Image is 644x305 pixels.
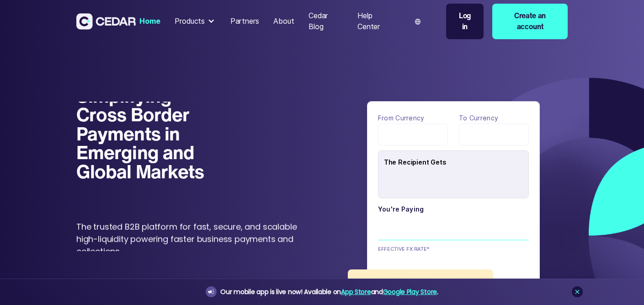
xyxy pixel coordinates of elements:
a: Create an account [492,4,568,39]
div: Log in [455,10,474,32]
a: Cedar Blog [305,6,346,37]
label: From currency [378,112,448,124]
a: Google Play Store [383,287,437,296]
a: Partners [227,11,263,31]
a: Log in [446,4,483,39]
form: payField [378,112,529,289]
div: Cedar Blog [309,10,343,32]
a: About [270,11,298,31]
div: About [273,16,294,27]
p: The trusted B2B platform for fast, secure, and scalable high-liquidity powering faster business p... [76,221,303,258]
label: You're paying [378,203,529,215]
div: Products [175,16,205,27]
h1: Simplifying Cross Border Payments in Emerging and Global Markets [76,86,212,181]
div: Home [139,16,160,27]
div: EFFECTIVE FX RATE* [378,245,431,253]
div: Products [171,12,219,31]
div: Help Center [357,10,395,32]
a: Help Center [354,6,399,37]
a: Home [136,11,164,31]
a: App Store [341,287,371,296]
div: Partners [230,16,259,27]
label: To currency [459,112,529,124]
div: Our mobile app is live now! Available on and . [220,286,438,298]
img: announcement [208,288,215,295]
div: The Recipient Gets [384,154,529,171]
